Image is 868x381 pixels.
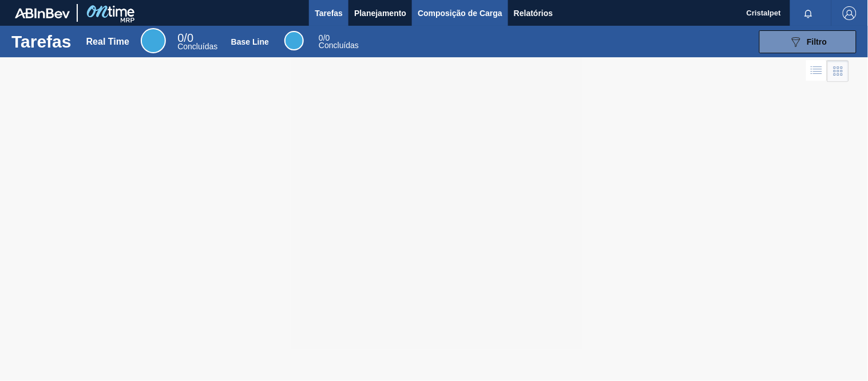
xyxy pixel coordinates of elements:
div: Real Time [141,28,166,53]
span: Concluídas [319,41,359,50]
div: Base Line [319,34,359,49]
span: Tarefas [315,6,343,20]
div: Real Time [86,37,129,47]
span: 0 [319,33,323,42]
img: TNhmsLtSVTkK8tSr43FrP2fwEKptu5GPRR3wAAAABJRU5ErkJggg== [15,8,70,18]
span: / 0 [177,32,193,44]
button: Filtro [759,30,857,53]
span: Concluídas [177,42,217,51]
span: 0 [177,32,184,44]
div: Base Line [284,31,304,50]
span: Composição de Carga [418,6,502,20]
img: Logout [843,6,857,20]
span: / 0 [319,33,330,42]
span: Filtro [807,37,827,46]
span: Relatórios [514,6,553,20]
button: Notificações [790,5,827,21]
span: Planejamento [354,6,406,20]
div: Base Line [231,37,269,46]
div: Real Time [177,33,217,50]
h1: Tarefas [11,35,72,48]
